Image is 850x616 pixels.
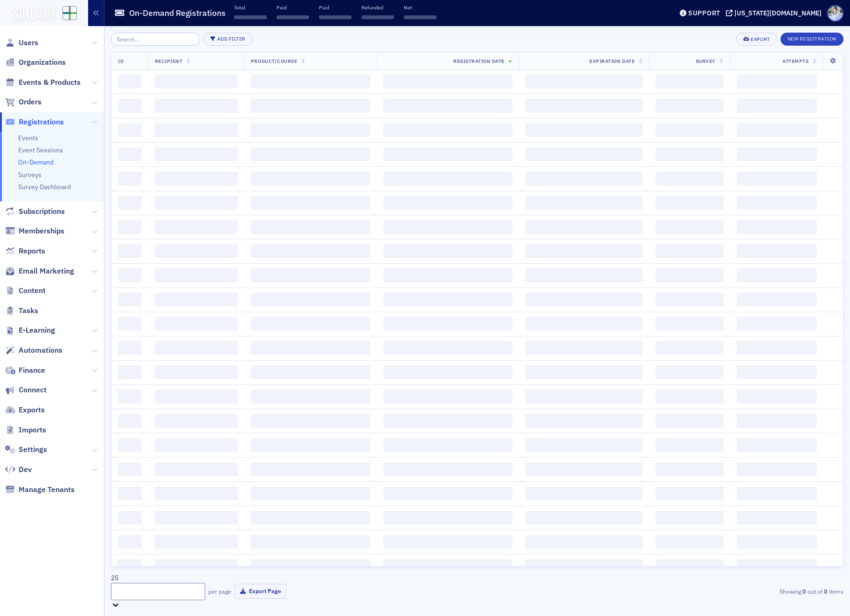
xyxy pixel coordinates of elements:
[525,535,643,549] span: ‌
[737,462,817,476] span: ‌
[5,445,47,455] a: Settings
[453,58,504,64] span: Registration Date
[155,293,238,307] span: ‌
[118,535,142,549] span: ‌
[525,196,643,210] span: ‌
[155,438,238,452] span: ‌
[656,341,724,355] span: ‌
[726,10,825,16] button: [US_STATE][DOMAIN_NAME]
[118,293,142,307] span: ‌
[656,75,724,89] span: ‌
[155,75,238,89] span: ‌
[19,117,64,127] span: Registrations
[383,414,512,428] span: ‌
[118,147,142,161] span: ‌
[737,486,817,500] span: ‌
[827,5,843,21] span: Profile
[589,58,635,64] span: Expiration Date
[656,559,724,573] span: ‌
[251,75,370,89] span: ‌
[19,405,45,415] span: Exports
[737,123,817,137] span: ‌
[118,244,142,258] span: ‌
[251,196,370,210] span: ‌
[5,485,75,495] a: Manage Tenants
[383,559,512,573] span: ‌
[118,414,142,428] span: ‌
[155,268,238,282] span: ‌
[118,196,142,210] span: ‌
[525,317,643,331] span: ‌
[118,220,142,234] span: ‌
[656,123,724,137] span: ‌
[5,306,38,316] a: Tasks
[155,341,238,355] span: ‌
[155,559,238,573] span: ‌
[525,486,643,500] span: ‌
[118,341,142,355] span: ‌
[383,535,512,549] span: ‌
[5,365,45,376] a: Finance
[19,306,38,316] span: Tasks
[361,15,394,19] span: ‌
[251,341,370,355] span: ‌
[5,286,46,296] a: Content
[251,390,370,404] span: ‌
[118,462,142,476] span: ‌
[525,99,643,113] span: ‌
[251,462,370,476] span: ‌
[5,266,74,276] a: Email Marketing
[737,341,817,355] span: ‌
[155,462,238,476] span: ‌
[155,365,238,379] span: ‌
[19,345,62,356] span: Automations
[383,293,512,307] span: ‌
[737,147,817,161] span: ‌
[383,486,512,500] span: ‌
[383,147,512,161] span: ‌
[19,246,45,256] span: Reports
[656,414,724,428] span: ‌
[5,405,45,415] a: Exports
[525,438,643,452] span: ‌
[737,365,817,379] span: ‌
[18,146,63,154] a: Event Sessions
[525,462,643,476] span: ‌
[251,486,370,500] span: ‌
[736,33,777,46] button: Export
[383,317,512,331] span: ‌
[18,183,71,191] a: Survey Dashboard
[18,158,54,166] a: On-Demand
[525,365,643,379] span: ‌
[383,171,512,185] span: ‌
[383,365,512,379] span: ‌
[251,559,370,573] span: ‌
[737,171,817,185] span: ‌
[19,97,41,107] span: Orders
[656,196,724,210] span: ‌
[118,268,142,282] span: ‌
[276,15,309,19] span: ‌
[118,511,142,525] span: ‌
[737,99,817,113] span: ‌
[118,75,142,89] span: ‌
[234,15,267,19] span: ‌
[782,58,809,64] span: Attempts
[118,438,142,452] span: ‌
[656,486,724,500] span: ‌
[737,268,817,282] span: ‌
[383,75,512,89] span: ‌
[737,414,817,428] span: ‌
[5,325,55,335] a: E-Learning
[656,171,724,185] span: ‌
[525,75,643,89] span: ‌
[251,244,370,258] span: ‌
[155,171,238,185] span: ‌
[155,390,238,404] span: ‌
[5,385,47,395] a: Connect
[155,317,238,331] span: ‌
[129,7,226,19] h1: On-Demand Registrations
[155,99,238,113] span: ‌
[737,317,817,331] span: ‌
[525,293,643,307] span: ‌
